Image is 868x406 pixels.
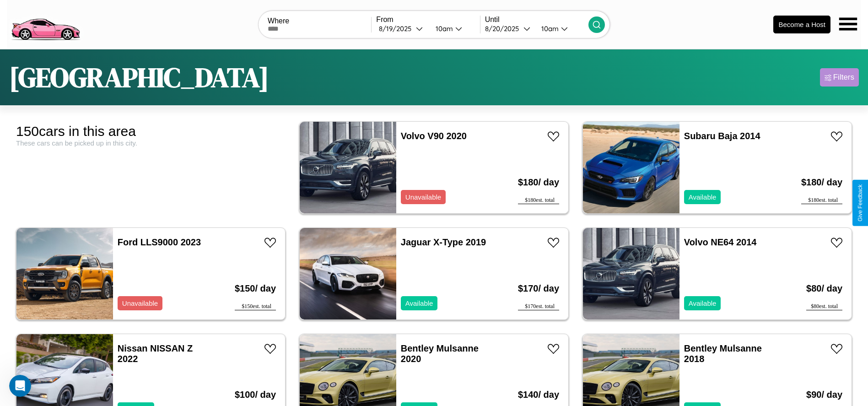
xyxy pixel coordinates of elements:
div: $ 180 est. total [518,197,559,204]
div: $ 150 est. total [235,303,276,310]
a: Ford LLS9000 2023 [118,237,201,247]
a: Nissan NISSAN Z 2022 [118,343,193,364]
div: 150 cars in this area [16,124,286,139]
h1: [GEOGRAPHIC_DATA] [9,59,269,96]
a: Volvo V90 2020 [401,131,467,141]
h3: $ 80 / day [806,274,842,303]
div: 10am [537,24,561,33]
h3: $ 180 / day [518,168,559,197]
img: logo [7,5,84,43]
div: Give Feedback [857,184,863,222]
button: 10am [428,24,480,33]
div: 8 / 19 / 2025 [379,24,416,33]
label: Where [268,17,371,25]
div: 8 / 20 / 2025 [485,24,523,33]
div: These cars can be picked up in this city. [16,139,286,147]
button: 8/19/2025 [376,24,428,33]
div: $ 180 est. total [801,197,842,204]
button: 10am [534,24,588,33]
div: $ 80 est. total [806,303,842,310]
h3: $ 170 / day [518,274,559,303]
a: Subaru Baja 2014 [684,131,760,141]
a: Bentley Mulsanne 2018 [684,343,762,364]
button: Filters [820,68,859,87]
a: Bentley Mulsanne 2020 [401,343,479,364]
label: Until [485,16,588,24]
h3: $ 180 / day [801,168,842,197]
h3: $ 150 / day [235,274,276,303]
p: Unavailable [405,191,441,203]
a: Jaguar X-Type 2019 [401,237,486,247]
p: Available [689,297,717,309]
p: Available [689,191,717,203]
div: $ 170 est. total [518,303,559,310]
a: Volvo NE64 2014 [684,237,757,247]
label: From [376,16,480,24]
div: Filters [833,73,854,82]
p: Unavailable [122,297,158,309]
p: Available [405,297,433,309]
div: 10am [431,24,455,33]
button: Become a Host [773,16,830,33]
iframe: Intercom live chat [9,375,31,397]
